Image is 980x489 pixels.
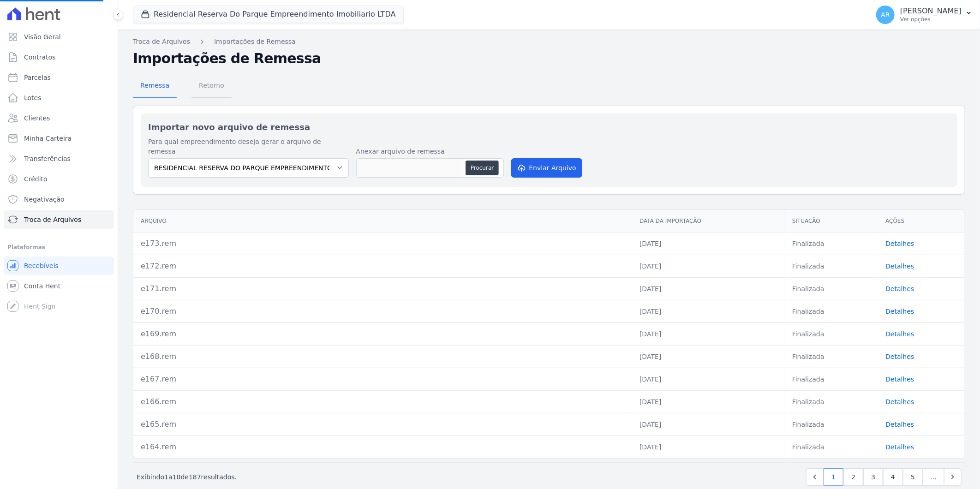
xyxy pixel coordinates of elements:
a: Conta Hent [4,277,114,295]
span: 10 [173,473,181,481]
p: Exibindo a de resultados. [137,472,237,482]
a: Detalhes [885,398,914,406]
div: e171.rem [141,283,625,294]
h2: Importações de Remessa [133,50,965,67]
span: Crédito [24,174,48,184]
a: 4 [883,468,903,486]
a: Detalhes [885,330,914,338]
span: 187 [189,473,201,481]
a: Detalhes [885,376,914,383]
td: [DATE] [632,255,785,277]
a: Detalhes [885,308,914,315]
div: Plataformas [7,242,110,253]
p: Ver opções [900,16,962,23]
a: 2 [843,468,863,486]
td: [DATE] [632,345,785,368]
span: Recebíveis [24,261,59,270]
a: Contratos [4,48,114,66]
a: Remessa [133,74,177,98]
button: Residencial Reserva Do Parque Empreendimento Imobiliario LTDA [133,6,404,23]
a: Clientes [4,109,114,127]
span: Parcelas [24,73,51,82]
th: Ações [878,210,965,233]
span: Visão Geral [24,32,61,42]
button: AR [PERSON_NAME] Ver opções [869,2,980,28]
div: e167.rem [141,374,625,385]
a: Detalhes [885,353,914,360]
a: Importações de Remessa [214,37,296,47]
a: Negativação [4,190,114,209]
a: Transferências [4,149,114,168]
span: Negativação [24,195,65,204]
a: Detalhes [885,443,914,451]
td: Finalizada [785,300,878,322]
th: Data da Importação [632,210,785,233]
a: Detalhes [885,262,914,270]
a: Recebíveis [4,256,114,275]
th: Arquivo [133,210,632,233]
td: [DATE] [632,232,785,255]
td: Finalizada [785,345,878,368]
a: Retorno [191,74,232,98]
span: Clientes [24,113,50,123]
span: Conta Hent [24,281,60,291]
td: Finalizada [785,368,878,390]
button: Procurar [466,161,499,175]
span: Lotes [24,93,42,102]
td: Finalizada [785,255,878,277]
span: 1 [164,473,168,481]
td: Finalizada [785,413,878,435]
td: [DATE] [632,390,785,413]
div: e170.rem [141,306,625,317]
a: Previous [806,468,824,486]
td: [DATE] [632,368,785,390]
div: e169.rem [141,328,625,340]
div: e165.rem [141,419,625,430]
a: Troca de Arquivos [133,37,190,47]
td: Finalizada [785,277,878,300]
span: Minha Carteira [24,134,72,143]
div: e168.rem [141,351,625,362]
td: [DATE] [632,322,785,345]
span: AR [881,12,890,18]
h2: Importar novo arquivo de remessa [148,121,950,133]
td: Finalizada [785,322,878,345]
a: Parcelas [4,68,114,87]
th: Situação [785,210,878,233]
a: Troca de Arquivos [4,210,114,229]
span: Transferências [24,154,71,163]
div: e166.rem [141,396,625,407]
a: Minha Carteira [4,129,114,148]
span: Retorno [193,76,230,95]
nav: Breadcrumb [133,37,965,47]
label: Anexar arquivo de remessa [356,147,504,156]
span: Contratos [24,53,55,62]
td: [DATE] [632,300,785,322]
td: Finalizada [785,390,878,413]
a: Next [944,468,962,486]
label: Para qual empreendimento deseja gerar o arquivo de remessa [148,137,349,156]
a: Lotes [4,89,114,107]
td: [DATE] [632,435,785,458]
a: 1 [824,468,843,486]
button: Enviar Arquivo [511,158,582,178]
nav: Tab selector [133,74,232,98]
a: Visão Geral [4,28,114,46]
td: Finalizada [785,435,878,458]
span: … [922,468,944,486]
a: Crédito [4,170,114,188]
p: [PERSON_NAME] [900,6,962,16]
div: e173.rem [141,238,625,249]
div: e172.rem [141,261,625,272]
a: Detalhes [885,285,914,292]
td: [DATE] [632,413,785,435]
td: [DATE] [632,277,785,300]
span: Troca de Arquivos [24,215,81,224]
a: Detalhes [885,421,914,428]
a: 5 [903,468,923,486]
a: Detalhes [885,240,914,247]
a: 3 [863,468,883,486]
div: e164.rem [141,441,625,453]
td: Finalizada [785,232,878,255]
span: Remessa [135,76,175,95]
